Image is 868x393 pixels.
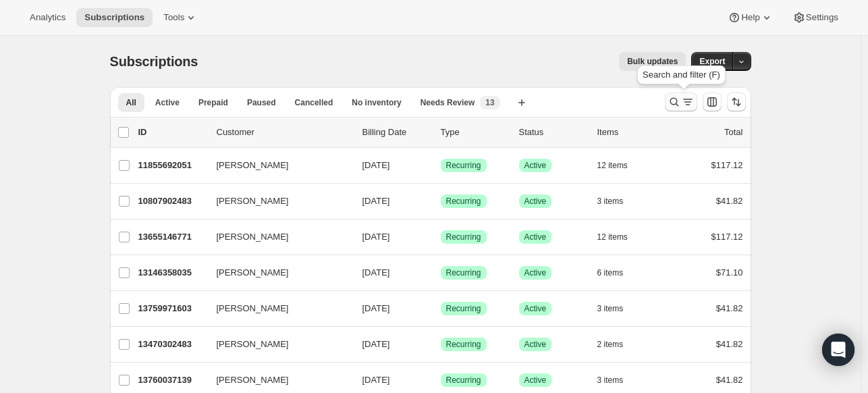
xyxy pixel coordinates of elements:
span: 2 items [597,339,624,350]
button: 12 items [597,156,643,175]
span: $117.12 [711,160,743,170]
button: 6 items [597,263,639,282]
span: Paused [247,97,276,108]
span: Recurring [446,339,481,350]
span: [PERSON_NAME] [217,194,289,208]
span: [PERSON_NAME] [217,338,289,351]
div: 10807902483[PERSON_NAME][DATE]SuccessRecurringSuccessActive3 items$41.82 [138,192,743,211]
button: [PERSON_NAME] [209,298,344,319]
span: [DATE] [362,303,390,313]
p: ID [138,126,206,139]
span: Active [524,339,547,350]
span: All [126,97,136,108]
span: 13 [485,97,494,108]
p: 13760037139 [138,373,206,387]
div: 11855692051[PERSON_NAME][DATE]SuccessRecurringSuccessActive12 items$117.12 [138,156,743,175]
button: 2 items [597,335,639,354]
span: [DATE] [362,375,390,385]
span: Settings [806,12,838,23]
span: Subscriptions [84,12,144,23]
span: 12 items [597,160,628,171]
span: Recurring [446,232,481,242]
span: Analytics [30,12,65,23]
span: Active [524,196,547,207]
button: Customize table column order and visibility [703,93,722,111]
button: Bulk updates [619,52,686,71]
span: $41.82 [716,339,743,349]
span: Needs Review [421,97,475,108]
div: 13655146771[PERSON_NAME][DATE]SuccessRecurringSuccessActive12 items$117.12 [138,228,743,246]
button: Tools [155,8,206,27]
button: Create new view [511,93,533,112]
button: [PERSON_NAME] [209,226,344,248]
span: Active [155,97,180,108]
p: 13655146771 [138,230,206,244]
span: [DATE] [362,196,390,206]
span: Tools [163,12,184,23]
span: [DATE] [362,339,390,349]
p: 13759971603 [138,302,206,315]
span: Recurring [446,303,481,314]
span: $71.10 [716,267,743,278]
button: Sort the results [727,93,746,111]
span: [PERSON_NAME] [217,159,289,172]
span: Active [524,232,547,242]
div: 13759971603[PERSON_NAME][DATE]SuccessRecurringSuccessActive3 items$41.82 [138,299,743,318]
span: Active [524,375,547,386]
p: Total [724,126,742,139]
span: $41.82 [716,303,743,313]
span: [DATE] [362,232,390,242]
button: [PERSON_NAME] [209,334,344,355]
span: $41.82 [716,196,743,206]
span: Bulk updates [627,56,678,67]
div: IDCustomerBilling DateTypeStatusItemsTotal [138,126,743,139]
button: 3 items [597,371,639,390]
span: $117.12 [711,232,743,242]
p: 13146358035 [138,266,206,280]
button: Settings [784,8,846,27]
div: Items [597,126,665,139]
div: 13146358035[PERSON_NAME][DATE]SuccessRecurringSuccessActive6 items$71.10 [138,263,743,282]
div: 13470302483[PERSON_NAME][DATE]SuccessRecurringSuccessActive2 items$41.82 [138,335,743,354]
span: Recurring [446,196,481,207]
span: 12 items [597,232,628,242]
button: [PERSON_NAME] [209,190,344,212]
span: [PERSON_NAME] [217,373,289,387]
span: Subscriptions [110,54,198,69]
span: [PERSON_NAME] [217,266,289,280]
button: [PERSON_NAME] [209,262,344,284]
button: 3 items [597,299,639,318]
p: Status [519,126,587,139]
button: Search and filter results [665,93,697,111]
span: 3 items [597,303,624,314]
span: Active [524,160,547,171]
button: [PERSON_NAME] [209,369,344,391]
p: 13470302483 [138,338,206,351]
button: Analytics [22,8,74,27]
span: [DATE] [362,267,390,278]
span: Recurring [446,375,481,386]
span: 3 items [597,375,624,386]
span: Active [524,303,547,314]
span: Help [741,12,759,23]
span: 3 items [597,196,624,207]
div: 13760037139[PERSON_NAME][DATE]SuccessRecurringSuccessActive3 items$41.82 [138,371,743,390]
span: Active [524,267,547,278]
p: Billing Date [362,126,430,139]
p: 11855692051 [138,159,206,172]
span: 6 items [597,267,624,278]
div: Open Intercom Messenger [822,334,855,366]
button: 3 items [597,192,639,211]
p: Customer [217,126,352,139]
span: No inventory [352,97,401,108]
span: $41.82 [716,375,743,385]
span: [PERSON_NAME] [217,302,289,315]
span: Prepaid [198,97,228,108]
span: [PERSON_NAME] [217,230,289,244]
button: Export [691,52,733,71]
span: Recurring [446,160,481,171]
span: Export [699,56,725,67]
button: [PERSON_NAME] [209,155,344,176]
span: Recurring [446,267,481,278]
button: 12 items [597,228,643,246]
